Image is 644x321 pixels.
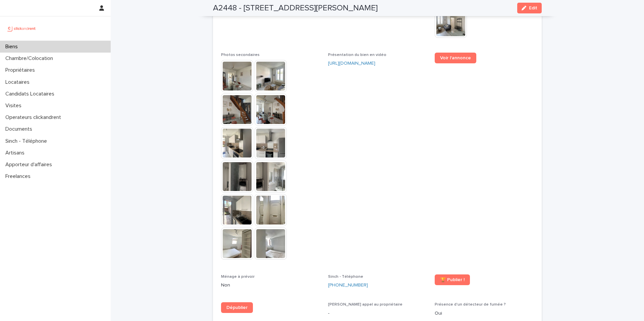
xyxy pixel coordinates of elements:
span: Edit [529,6,537,10]
span: Sinch - Téléphone [328,275,363,279]
ringoverc2c-84e06f14122c: Call with Ringover [328,283,368,287]
h2: A2448 - [STREET_ADDRESS][PERSON_NAME] [213,3,378,13]
p: Non [221,282,320,289]
p: Sinch - Téléphone [3,138,52,144]
p: - [328,310,427,317]
a: Dépublier [221,302,253,313]
a: 🏆 Publier ! [435,274,470,285]
span: Photos secondaires [221,53,260,57]
p: Biens [3,44,23,50]
span: 🏆 Publier ! [440,277,465,282]
span: [PERSON_NAME] appel au propriétaire [328,303,402,307]
p: Operateurs clickandrent [3,114,66,121]
a: [PHONE_NUMBER] [328,282,368,289]
p: Visites [3,103,27,109]
p: Freelances [3,173,36,180]
a: Voir l'annonce [435,53,476,63]
button: Edit [517,3,542,13]
p: Propriétaires [3,67,40,73]
ringoverc2c-number-84e06f14122c: [PHONE_NUMBER] [328,283,368,287]
p: Oui [435,310,534,317]
p: Candidats Locataires [3,91,60,97]
p: Artisans [3,150,30,156]
span: Ménage à prévoir [221,275,255,279]
span: Dépublier [226,305,248,310]
p: Documents [3,126,38,132]
a: [URL][DOMAIN_NAME] [328,61,375,66]
span: Voir l'annonce [440,56,471,60]
span: Présence d'un détecteur de fumée ? [435,303,506,307]
span: Présentation du bien en vidéo [328,53,386,57]
p: Apporteur d'affaires [3,162,57,168]
p: Chambre/Colocation [3,55,58,62]
img: UCB0brd3T0yccxBKYDjQ [5,22,38,35]
p: Locataires [3,79,35,85]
